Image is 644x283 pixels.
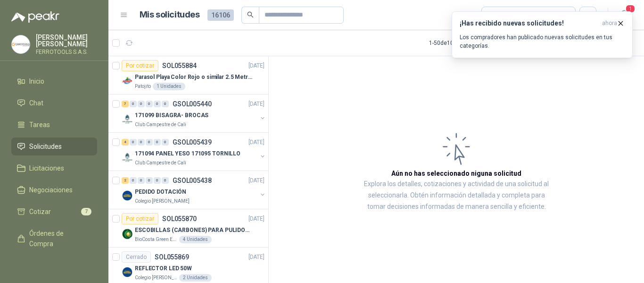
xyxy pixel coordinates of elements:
[135,264,192,273] p: REFLECTOR LED 50W
[36,49,97,55] p: FERROTOOLS S.A.S.
[122,190,133,201] img: Company Logo
[154,101,161,107] div: 0
[146,139,153,146] div: 0
[11,203,97,221] a: Cotizar7
[29,141,62,152] span: Solicitudes
[248,253,264,262] p: [DATE]
[130,177,137,184] div: 0
[122,177,129,184] div: 2
[11,116,97,134] a: Tareas
[108,209,268,248] a: Por cotizarSOL055870[DATE] Company LogoESCOBILLAS (CARBONES) PARA PULIDORA DEWALTBioCosta Green E...
[162,177,169,184] div: 0
[135,159,186,167] p: Club Campestre de Cali
[135,226,252,235] p: ESCOBILLAS (CARBONES) PARA PULIDORA DEWALT
[452,11,633,58] button: ¡Has recibido nuevas solicitudes!ahora Los compradores han publicado nuevas solicitudes en tus ca...
[138,139,145,146] div: 0
[154,139,161,146] div: 0
[487,10,507,20] div: Todas
[146,177,153,184] div: 0
[173,101,212,107] p: GSOL005440
[135,197,190,205] p: Colegio [PERSON_NAME]
[122,251,151,263] div: Cerrado
[162,139,169,146] div: 0
[135,83,151,90] p: Patojito
[11,181,97,199] a: Negociaciones
[11,257,97,274] a: Remisiones
[162,215,197,222] p: SOL055870
[130,139,137,146] div: 0
[146,101,153,107] div: 0
[135,188,186,197] p: PEDIDO DOTACIÓN
[11,137,97,155] a: Solicitudes
[122,113,133,125] img: Company Logo
[616,7,633,24] button: 1
[248,138,264,147] p: [DATE]
[179,274,212,282] div: 2 Unidades
[29,206,51,217] span: Cotizar
[162,101,169,107] div: 0
[135,73,252,82] p: Parasol Playa Color Rojo o similar 2.5 Metros Uv+50
[138,101,145,107] div: 0
[122,75,133,86] img: Company Logo
[602,19,617,27] span: ahora
[12,35,30,53] img: Company Logo
[153,83,185,90] div: 1 Unidades
[460,19,598,27] h3: ¡Has recibido nuevas solicitudes!
[122,152,133,163] img: Company Logo
[247,11,254,18] span: search
[625,4,636,13] span: 1
[29,120,50,130] span: Tareas
[81,208,91,215] span: 7
[138,177,145,184] div: 0
[173,139,212,146] p: GSOL005439
[122,60,158,71] div: Por cotizar
[207,9,234,21] span: 16106
[429,35,494,51] div: 1 - 50 de 10427
[154,177,161,184] div: 0
[173,177,212,184] p: GSOL005438
[122,266,133,278] img: Company Logo
[122,175,266,205] a: 2 0 0 0 0 0 GSOL005438[DATE] Company LogoPEDIDO DOTACIÓNColegio [PERSON_NAME]
[122,228,133,240] img: Company Logo
[11,94,97,112] a: Chat
[248,100,264,109] p: [DATE]
[122,101,129,107] div: 7
[130,101,137,107] div: 0
[135,236,177,243] p: BioCosta Green Energy S.A.S
[29,185,73,195] span: Negociaciones
[140,8,200,22] h1: Mis solicitudes
[135,121,186,129] p: Club Campestre de Cali
[108,56,268,94] a: Por cotizarSOL055884[DATE] Company LogoParasol Playa Color Rojo o similar 2.5 Metros Uv+50Patojit...
[135,149,240,158] p: 171094 PANEL YESO 171095 TORNILLO
[179,236,212,243] div: 4 Unidades
[122,213,158,224] div: Por cotizar
[29,228,88,249] span: Órdenes de Compra
[155,254,189,260] p: SOL055869
[11,72,97,90] a: Inicio
[11,11,59,23] img: Logo peakr
[162,62,197,69] p: SOL055884
[29,98,43,108] span: Chat
[248,61,264,70] p: [DATE]
[460,33,625,50] p: Los compradores han publicado nuevas solicitudes en tus categorías.
[135,274,177,282] p: Colegio [PERSON_NAME]
[391,168,521,179] h3: Aún no has seleccionado niguna solicitud
[363,179,550,213] p: Explora los detalles, cotizaciones y actividad de una solicitud al seleccionarla. Obtén informaci...
[248,214,264,223] p: [DATE]
[11,224,97,253] a: Órdenes de Compra
[29,76,44,86] span: Inicio
[122,98,266,129] a: 7 0 0 0 0 0 GSOL005440[DATE] Company Logo171099 BISAGRA- BROCASClub Campestre de Cali
[135,111,208,120] p: 171099 BISAGRA- BROCAS
[36,34,97,47] p: [PERSON_NAME] [PERSON_NAME]
[29,163,64,173] span: Licitaciones
[11,159,97,177] a: Licitaciones
[122,137,266,167] a: 4 0 0 0 0 0 GSOL005439[DATE] Company Logo171094 PANEL YESO 171095 TORNILLOClub Campestre de Cali
[248,176,264,185] p: [DATE]
[122,139,129,146] div: 4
